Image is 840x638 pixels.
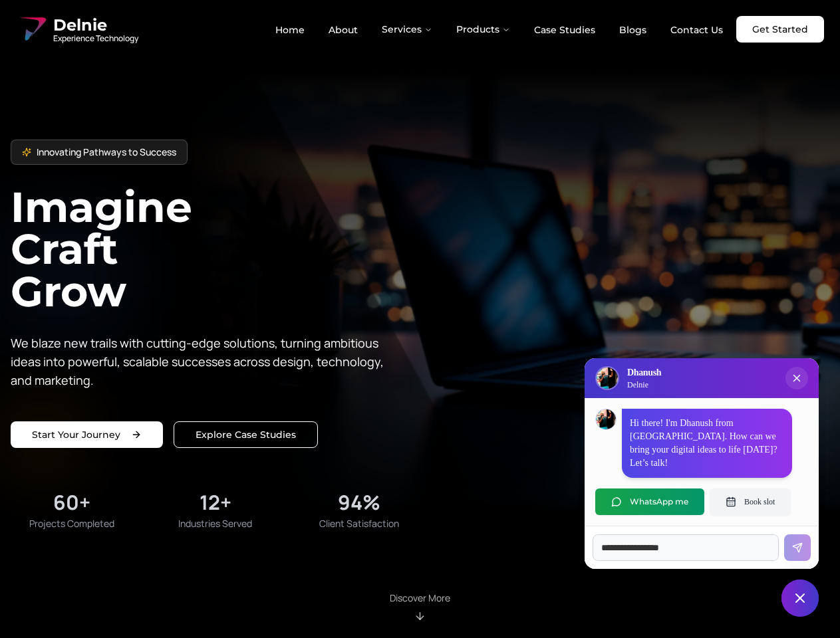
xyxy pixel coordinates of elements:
p: Hi there! I'm Dhanush from [GEOGRAPHIC_DATA]. How can we bring your digital ideas to life [DATE]?... [630,417,784,470]
p: We blaze new trails with cutting-edge solutions, turning ambitious ideas into powerful, scalable ... [11,334,394,389]
button: WhatsApp me [595,488,704,515]
a: Blogs [609,19,657,41]
h3: Dhanush [627,366,661,379]
p: Discover More [390,591,450,605]
div: 12+ [200,490,231,514]
a: Get Started [736,16,824,43]
span: Delnie [53,15,138,36]
img: Delnie Logo [597,368,618,389]
button: Close chat popup [785,367,808,389]
h1: Imagine Craft Grow [11,186,420,312]
span: Innovating Pathways to Success [37,146,176,159]
div: 94% [338,490,380,514]
button: Services [371,16,443,43]
button: Products [446,16,521,43]
a: Contact Us [660,19,734,41]
nav: Main [265,16,734,43]
p: Delnie [627,379,661,390]
a: Explore our solutions [174,421,318,448]
a: Case Studies [523,19,606,41]
span: Experience Technology [53,33,138,44]
div: 60+ [53,490,90,514]
span: Industries Served [178,517,252,530]
div: Scroll to About section [390,591,450,622]
button: Close chat [781,580,819,617]
span: Projects Completed [29,517,114,530]
a: Home [265,19,315,41]
a: Delnie Logo Full [16,13,138,45]
img: Dhanush [596,409,616,429]
a: Start your project with us [11,421,163,448]
img: Delnie Logo [16,13,48,45]
a: About [318,19,368,41]
button: Book slot [710,488,791,515]
span: Client Satisfaction [319,517,399,530]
